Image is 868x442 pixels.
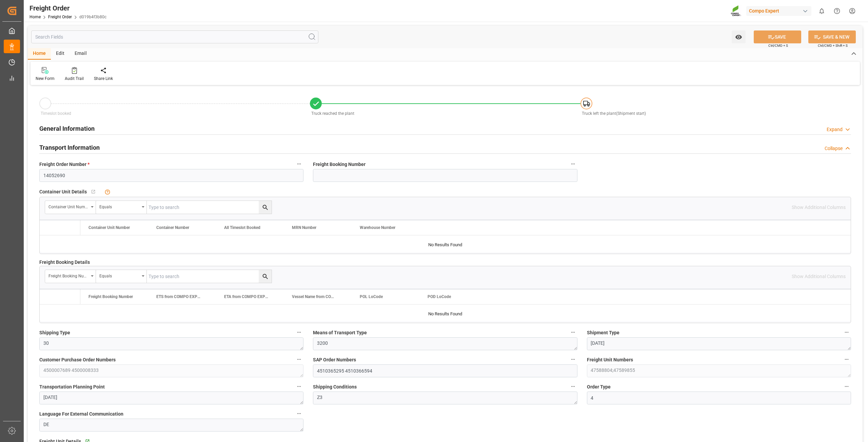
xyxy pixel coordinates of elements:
span: MRN Number [292,225,316,230]
span: Language For External Communication [39,411,123,418]
span: Container Unit Number [88,225,130,230]
span: SAP Order Numbers [313,356,356,363]
span: Truck left the plant(Shipment start) [582,111,646,116]
div: Edit [51,48,70,60]
button: Means of Transport Type [569,328,577,337]
a: Home [29,15,41,19]
span: Ctrl/CMD + Shift + S [818,43,848,48]
div: Equals [99,202,139,210]
span: Shipping Conditions [313,383,357,391]
div: Equals [99,271,139,279]
button: open menu [96,270,147,283]
span: POD LoCode [428,294,451,299]
button: Transportation Planning Point [295,382,303,391]
input: Type to search [147,270,272,283]
div: Email [70,48,92,60]
div: Container Unit Number [48,202,88,210]
button: show 0 new notifications [814,3,829,19]
span: All Timeslot Booked [224,225,260,230]
textarea: 3200 [313,337,577,350]
span: Freight Unit Numbers [587,356,633,363]
button: search button [259,201,272,214]
a: Freight Order [48,15,72,19]
h2: Transport Information [39,143,100,152]
span: Freight Booking Number [313,161,366,168]
div: Freight Order [29,3,106,13]
button: open menu [45,201,96,214]
button: Customer Purchase Order Numbers [295,355,303,364]
span: Freight Booking Details [39,259,90,266]
span: Means of Transport Type [313,329,367,336]
span: Shipment Type [587,329,619,336]
span: Customer Purchase Order Numbers [39,356,116,363]
div: New Form [36,76,55,82]
button: search button [259,270,272,283]
span: Shipping Type [39,329,70,336]
input: Search Fields [31,30,318,43]
span: Container Number [156,225,189,230]
div: Home [28,48,51,60]
div: Share Link [94,76,113,82]
input: Type to search [147,201,272,214]
button: Freight Order Number * [295,160,303,168]
textarea: 47588804;47589855 [587,364,851,377]
button: Shipping Type [295,328,303,337]
textarea: [DATE] [39,392,303,404]
button: Language For External Communication [295,409,303,418]
img: Screenshot%202023-09-29%20at%2010.02.21.png_1712312052.png [731,5,742,17]
div: Compo Expert [746,6,811,16]
span: Container Unit Details [39,188,87,195]
button: Compo Expert [746,4,814,17]
h2: General Information [39,124,95,133]
span: Warehouse Number [360,225,395,230]
button: Shipping Conditions [569,382,577,391]
span: Truck reached the plant [311,111,354,116]
span: Timeslot booked [41,111,71,116]
button: Freight Booking Number [569,160,577,168]
button: open menu [732,30,746,43]
div: Expand [827,126,843,133]
div: Collapse [825,145,843,152]
span: Ctrl/CMD + S [768,43,788,48]
div: Freight Booking Number [48,271,88,279]
button: Order Type [842,382,851,391]
span: Order Type [587,383,611,391]
span: Freight Booking Number [88,294,133,299]
textarea: Z3 [313,392,577,404]
span: POL LoCode [360,294,383,299]
span: ETA from COMPO EXPERT [224,294,270,299]
button: SAP Order Numbers [569,355,577,364]
button: SAVE & NEW [808,30,856,43]
textarea: DE [39,419,303,432]
span: Vessel Name from COMPO EXPERT [292,294,337,299]
textarea: 4500007689 4500008333 [39,364,303,377]
button: open menu [45,270,96,283]
button: Help Center [829,3,845,19]
textarea: 30 [39,337,303,350]
button: Shipment Type [842,328,851,337]
span: Freight Order Number [39,161,90,168]
button: SAVE [754,30,801,43]
span: ETS from COMPO EXPERT [156,294,202,299]
div: Audit Trail [65,76,84,82]
button: Freight Unit Numbers [842,355,851,364]
button: open menu [96,201,147,214]
textarea: [DATE] [587,337,851,350]
span: Transportation Planning Point [39,383,105,391]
